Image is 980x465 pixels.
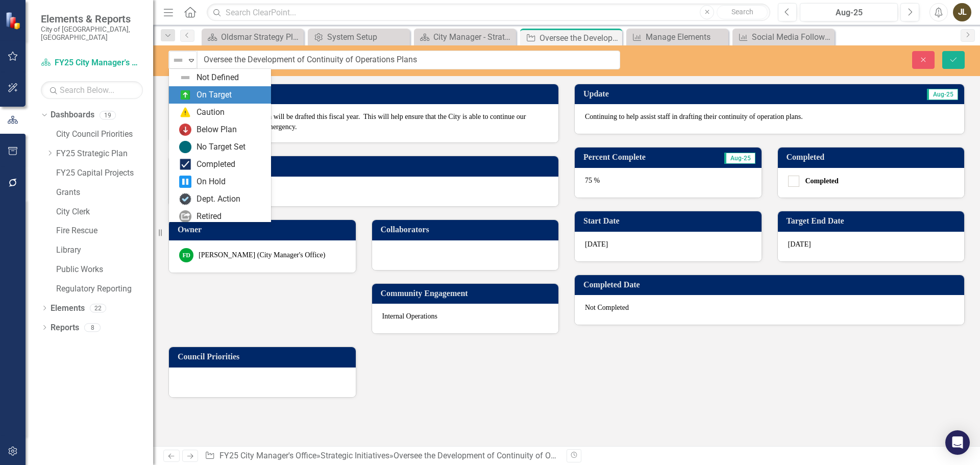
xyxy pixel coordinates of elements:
img: Not Defined [172,54,184,66]
div: Completed [197,159,235,170]
a: FY25 City Manager's Office [219,451,316,460]
button: Aug-25 [800,3,898,21]
a: FY25 Strategic Plan [56,148,153,160]
a: FY25 City Manager's Office [41,57,143,69]
h3: Community Engagement [381,289,554,298]
img: Not Defined [179,71,191,84]
img: ClearPoint Strategy [5,12,23,30]
h3: Completed [787,153,960,162]
div: Retired [197,211,222,223]
div: Not Completed [575,295,964,325]
a: FY25 Capital Projects [56,167,153,179]
h3: Target End Date [787,216,960,226]
div: Below Plan [197,124,237,136]
div: City Manager - Strategic Plan [433,31,513,43]
div: 19 [100,111,116,119]
div: Dept. Action [197,193,240,205]
p: A Continuity of Operations Plan will be drafted this fiscal year. This will help ensure that the ... [179,112,548,132]
div: Oldsmar Strategy Plan [221,31,301,43]
div: Not Defined [197,72,239,84]
a: Public Works [56,264,153,276]
img: On Target [179,89,191,101]
div: Social Media Followers [752,31,832,43]
h3: Start Date [583,216,756,226]
input: This field is required [197,51,620,69]
img: Retired [179,210,191,223]
a: Reports [51,322,79,334]
a: Strategic Initiatives [321,451,389,460]
div: System Setup [327,31,407,43]
div: Aug-25 [803,7,894,19]
div: 22 [90,304,106,312]
img: No Target Set [179,141,191,153]
div: » » [205,450,559,462]
span: Internal Operations [382,312,437,320]
h3: Description [178,89,553,99]
div: Oversee the Development of Continuity of Operations Plans [394,451,607,460]
div: FD [179,248,193,262]
h3: Department [178,161,553,170]
a: System Setup [310,31,407,43]
div: On Hold [197,176,226,188]
img: Completed [179,158,191,170]
a: Oldsmar Strategy Plan [204,31,301,43]
h3: Update [583,89,749,99]
h3: Council Priorities [178,352,351,361]
a: Library [56,244,153,256]
img: Caution [179,106,191,118]
input: Search Below... [41,81,143,99]
div: On Target [197,89,232,101]
a: City Clerk [56,206,153,218]
a: Fire Rescue [56,225,153,237]
a: Elements [51,303,85,314]
a: City Council Priorities [56,129,153,140]
p: Continuing to help assist staff in drafting their continuity of operation plans. [585,112,954,122]
span: Search [731,8,753,16]
button: Search [717,5,768,19]
h3: Completed Date [583,280,959,289]
img: On Hold [179,176,191,188]
div: Caution [197,107,225,118]
small: City of [GEOGRAPHIC_DATA], [GEOGRAPHIC_DATA] [41,25,143,42]
div: Open Intercom Messenger [945,430,970,455]
div: 8 [84,323,101,332]
span: [DATE] [788,240,811,248]
button: JL [953,3,971,21]
h3: Percent Complete [583,153,697,162]
a: Manage Elements [629,31,726,43]
input: Search ClearPoint... [207,4,770,21]
span: Aug-25 [724,153,755,164]
div: 75 % [575,168,762,198]
img: Below Plan [179,124,191,136]
span: [DATE] [585,240,608,248]
h3: Owner [178,225,351,234]
div: [PERSON_NAME] (City Manager's Office) [199,250,325,260]
div: Oversee the Development of Continuity of Operations Plans [540,32,620,44]
a: Social Media Followers [735,31,832,43]
a: Regulatory Reporting [56,283,153,295]
a: Grants [56,187,153,199]
span: Aug-25 [927,89,958,100]
span: Elements & Reports [41,13,143,25]
a: Dashboards [51,109,94,121]
div: Manage Elements [646,31,726,43]
a: City Manager - Strategic Plan [416,31,513,43]
img: Dept. Action [179,193,191,205]
div: No Target Set [197,141,246,153]
h3: Collaborators [381,225,554,234]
